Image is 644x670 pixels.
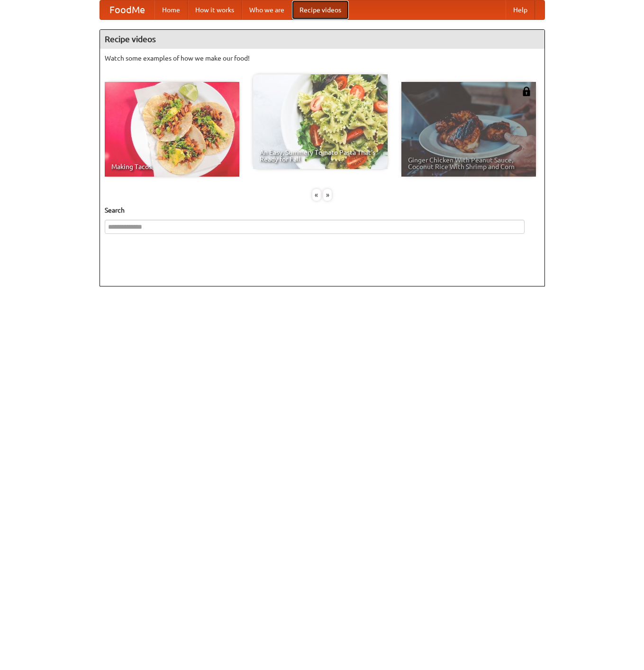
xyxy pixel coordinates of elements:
a: An Easy, Summery Tomato Pasta That's Ready for Fall [253,74,388,169]
div: » [323,189,332,201]
p: Watch some examples of how we make our food! [105,54,540,63]
a: Help [506,0,535,19]
a: Home [154,0,188,19]
span: Making Tacos [111,163,233,170]
span: An Easy, Summery Tomato Pasta That's Ready for Fall [260,149,381,162]
h5: Search [105,205,540,215]
a: How it works [188,0,242,19]
a: Who we are [242,0,292,19]
img: 483408.png [522,87,531,96]
a: FoodMe [100,0,154,19]
h4: Recipe videos [100,30,544,49]
a: Making Tacos [105,82,239,177]
a: Recipe videos [292,0,349,19]
div: « [312,189,321,201]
